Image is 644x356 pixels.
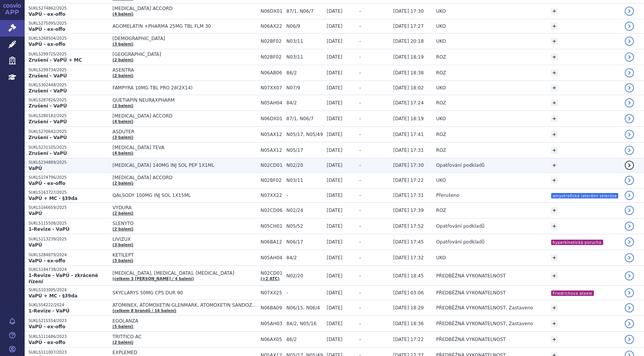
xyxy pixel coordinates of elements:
span: [DATE] 18:36 [393,321,424,326]
strong: VaPÚ + MC - §39da [29,196,77,201]
a: detail [625,303,634,312]
span: Přerušeno [436,193,459,198]
strong: VaPÚ - ex-offo [29,324,65,329]
strong: VaPÚ - ex-offo [29,181,65,186]
span: ATOMINEX, ATOMOXETIN GLENMARK, ATOMOXETIN SANDOZ… [112,302,257,308]
a: + [551,54,558,60]
span: ASENTRA [112,67,257,73]
p: SUKLS231105/2025 [29,145,109,150]
a: detail [625,335,634,344]
span: N02CD01 [260,270,282,276]
span: N02BF02 [260,39,282,44]
strong: Zrušení - VaPÚ [29,119,67,124]
a: + [551,23,558,30]
p: SUKLS113239/2025 [29,237,109,242]
p: SUKLS268504/2025 [29,36,109,41]
span: VYDURA [112,205,257,210]
strong: Zrušení - VaPÚ [29,135,67,140]
a: (4 balení) [112,151,133,155]
span: 84/2, N05/16 [287,321,323,326]
strong: VaPÚ - ex-offo [29,258,65,264]
strong: VaPÚ [29,211,42,216]
a: (2 balení) [112,58,133,62]
span: UKO [436,255,446,260]
span: Opatřování podkladů [436,163,485,168]
span: 84/2 [287,255,323,260]
strong: VaPÚ + MC - §39da [29,293,77,299]
a: (2 balení) [112,74,133,78]
span: - [359,24,361,29]
span: - [359,132,361,137]
span: UKO [436,8,446,14]
p: SUKLS54222/2024 [29,302,109,308]
span: [DATE] [327,239,342,245]
a: (3 balení) [112,243,133,247]
span: 84/2 [287,100,323,106]
a: (2 balení) [112,227,133,231]
strong: VaPÚ - ex-offo [29,340,65,345]
span: [DATE] [327,208,342,213]
span: N05AH04 [260,100,282,106]
p: SUKLS299725/2025 [29,52,109,57]
a: + [551,69,558,76]
span: [DATE] [327,54,342,60]
span: [DATE] [327,8,342,14]
span: SKYCLARYS 50MG CPS DUR 90 [112,290,257,296]
span: [MEDICAL_DATA] TEVA [112,145,257,150]
strong: 1-Revize - VaPÚ [29,227,69,232]
span: [DATE] [327,100,342,106]
span: PŘEDBĚŽNÁ VYKONATELNOST [436,273,506,279]
a: detail [625,68,634,77]
a: + [551,177,558,184]
span: [DATE] 17:31 [393,193,424,198]
span: N06BA09 [260,305,282,311]
span: - [287,193,323,198]
span: - [359,163,361,168]
a: detail [625,146,634,155]
a: detail [625,191,634,200]
span: - [359,239,361,245]
span: N05AH03 [260,321,282,326]
span: [DATE] [327,290,342,296]
strong: VaPÚ [29,166,42,171]
span: N05/17, N05/49 [287,132,323,137]
span: - [359,148,361,153]
span: [DATE] [327,116,342,121]
span: UKO [436,178,446,183]
a: detail [625,98,634,107]
span: [DATE] 18:19 [393,116,424,121]
span: N06AB06 [260,70,282,76]
p: SUKLS111007/2023 [29,350,109,355]
span: - [359,8,361,14]
span: N06/9 [287,24,323,29]
span: - [359,290,361,296]
span: N05AX12 [260,148,282,153]
p: SUKLS174796/2025 [29,175,109,180]
span: 87/1, N06/7 [287,116,323,121]
p: SUKLS287826/2025 [29,97,109,103]
span: N07/9 [287,85,323,91]
span: Opatřování podkladů [436,223,485,229]
span: [DATE] [327,193,342,198]
a: (2 balení) [112,181,133,185]
a: detail [625,83,634,92]
strong: 1-Revize - VaPÚ [29,308,69,314]
span: ROZ [436,208,446,213]
a: + [551,304,558,311]
span: N07XX07 [260,85,282,91]
span: UKO [436,85,446,91]
p: SUKLS274862/2025 [29,6,109,11]
span: N02/24 [287,208,323,213]
span: [DATE] 18:19 [393,54,424,60]
a: detail [625,253,634,262]
span: - [359,100,361,106]
span: N02/20 [287,273,323,279]
p: SUKLS166659/2025 [29,205,109,210]
a: + [551,99,558,106]
a: + [551,84,558,91]
span: - [359,208,361,213]
span: [DATE] [327,24,342,29]
span: [MEDICAL_DATA] ACCORD [112,6,257,11]
span: ROZ [436,100,446,106]
span: ROZ [436,148,446,153]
